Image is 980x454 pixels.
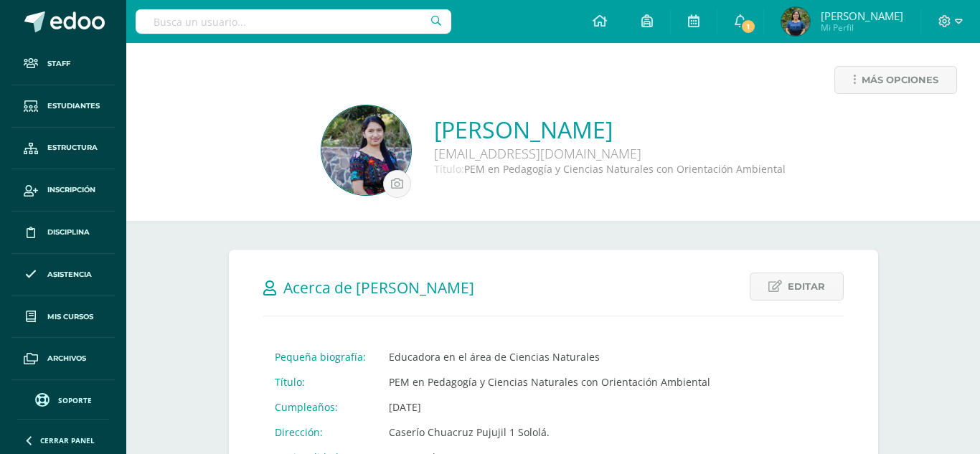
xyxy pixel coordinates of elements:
span: Más opciones [862,67,938,93]
td: [DATE] [377,394,722,420]
a: Editar [750,273,844,301]
a: Estructura [11,128,115,170]
td: Cumpleaños: [263,394,377,420]
td: Pequeña biografía: [263,344,377,369]
td: Caserío Chuacruz Pujujil 1 Sololá. [377,420,722,445]
td: PEM en Pedagogía y Ciencias Naturales con Orientación Ambiental [377,369,722,394]
span: Editar [788,273,825,300]
span: Mis cursos [47,311,93,323]
td: Título: [263,369,377,394]
span: Inscripción [47,184,95,196]
img: 5914774f7085c63bcd80a4fe3d7f208d.png [781,7,810,36]
a: Soporte [17,389,109,409]
span: Acerca de [PERSON_NAME] [283,278,474,298]
span: Soporte [58,395,92,405]
span: Archivos [47,353,86,364]
a: Estudiantes [11,85,115,128]
span: Estructura [47,142,98,153]
div: [EMAIL_ADDRESS][DOMAIN_NAME] [434,145,786,162]
a: Archivos [11,338,115,380]
img: fbd9becdee1ba7a5cbaaff081f46fa63.png [321,105,411,195]
a: Staff [11,43,115,85]
span: Disciplina [47,227,90,238]
span: PEM en Pedagogía y Ciencias Naturales con Orientación Ambiental [464,162,786,176]
a: Inscripción [11,169,115,212]
a: Disciplina [11,212,115,254]
a: Mis cursos [11,296,115,339]
span: Mi Perfil [821,22,903,34]
span: [PERSON_NAME] [821,9,903,23]
td: Educadora en el área de Ciencias Naturales [377,344,722,369]
span: Asistencia [47,269,92,280]
span: 1 [740,19,756,34]
input: Busca un usuario... [136,9,451,34]
span: Staff [47,58,70,70]
a: Asistencia [11,254,115,296]
span: Título: [434,162,464,176]
span: Cerrar panel [40,435,95,445]
a: [PERSON_NAME] [434,114,786,145]
span: Estudiantes [47,100,100,112]
td: Dirección: [263,420,377,445]
a: Más opciones [834,66,957,94]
